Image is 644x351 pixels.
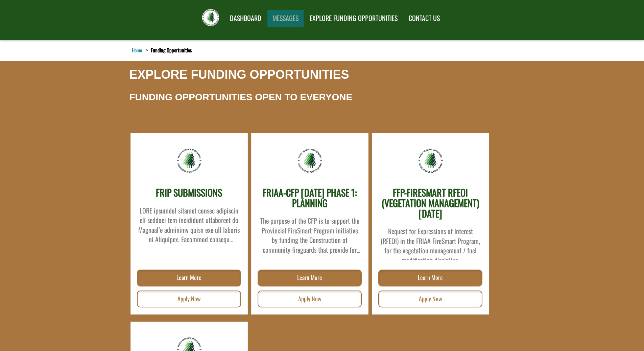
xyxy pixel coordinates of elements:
[258,187,361,208] h3: FRIAA-CFP [DATE] PHASE 1: PLANNING
[129,92,353,103] h2: FUNDING OPPORTUNITIES OPEN TO EVERYONE
[144,47,192,54] li: Funding Opportunities
[137,270,241,286] a: Learn More
[305,10,403,27] a: EXPLORE FUNDING OPPORTUNITIES
[224,8,445,27] nav: Main Navigation
[130,46,143,54] a: Home
[379,222,482,260] div: Request for Expressions of Interest (RFEOI) in the FRIAA FireSmart Program, for the vegetation ma...
[378,291,482,307] a: Apply Now
[137,291,241,307] a: Apply Now
[156,187,222,198] h3: FRIP SUBMISSIONS
[258,212,361,254] div: The purpose of the CFP is to support the Provincial FireSmart Program initiative by funding the C...
[129,68,349,81] h1: EXPLORE FUNDING OPPORTUNITIES
[258,270,362,286] a: Learn More
[297,148,323,173] img: friaa-logo.png
[258,291,362,307] a: Apply Now
[267,10,304,27] a: MESSAGES
[418,148,443,173] img: friaa-logo.png
[379,187,482,219] h3: FFP-FIRESMART RFEOI (VEGETATION MANAGEMENT) [DATE]
[378,270,482,286] a: Learn More
[202,9,219,26] img: FRIAA Submissions Portal
[404,10,445,27] a: CONTACT US
[176,148,202,173] img: friaa-logo.png
[138,202,241,244] div: LORE ipsumdol sitamet consec adipiscin eli seddoei tem incididunt utlaboreet do Magnaal’e adminim...
[225,10,266,27] a: DASHBOARD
